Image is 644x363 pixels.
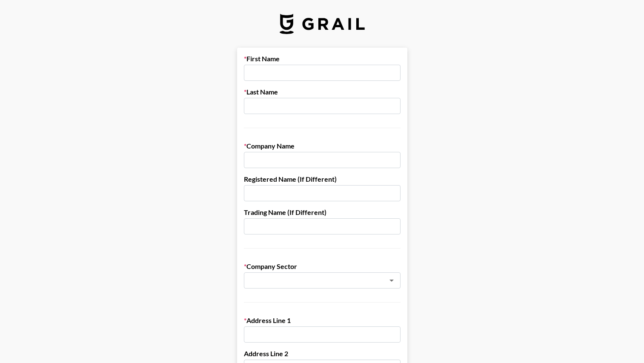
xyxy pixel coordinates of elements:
[244,175,401,183] label: Registered Name (If Different)
[244,316,401,325] label: Address Line 1
[244,88,401,96] label: Last Name
[280,14,365,34] img: Grail Talent Logo
[244,54,401,63] label: First Name
[386,274,398,286] button: Open
[244,142,401,150] label: Company Name
[244,208,401,217] label: Trading Name (If Different)
[244,262,401,271] label: Company Sector
[244,349,401,358] label: Address Line 2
